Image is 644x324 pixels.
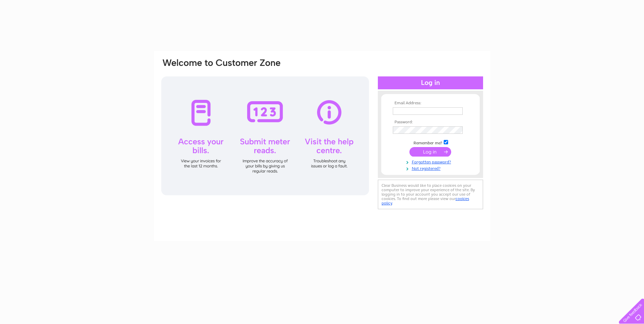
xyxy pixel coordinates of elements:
[391,101,470,106] th: Email Address:
[393,158,470,165] a: Forgotten password?
[409,147,451,157] input: Submit
[391,120,470,125] th: Password:
[393,165,470,171] a: Not registered?
[382,196,469,205] a: cookies policy
[378,180,483,209] div: Clear Business would like to place cookies on your computer to improve your experience of the sit...
[391,139,470,146] td: Remember me?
